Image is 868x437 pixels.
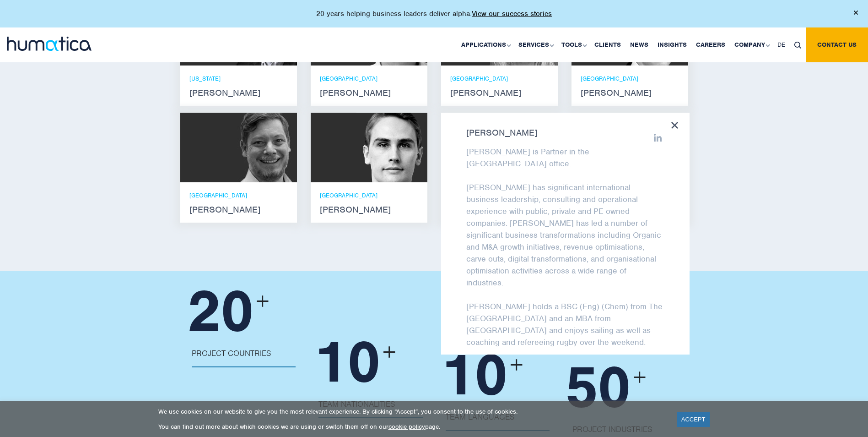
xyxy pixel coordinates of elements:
p: Project Countries [192,348,296,367]
p: You can find out more about which cookies we are using or switch them off on our page. [158,423,665,431]
a: Applications [457,27,514,62]
span: 20 [187,275,254,346]
p: [US_STATE] [189,75,288,82]
p: Team Nationalities [318,399,423,418]
p: [GEOGRAPHIC_DATA] [581,75,679,82]
a: ACCEPT [677,412,710,427]
strong: [PERSON_NAME] [320,206,418,213]
strong: [PERSON_NAME] [189,206,288,213]
a: Services [514,27,557,62]
a: News [625,27,653,62]
strong: [PERSON_NAME] [189,89,288,97]
span: 10 [441,339,508,410]
span: 50 [564,351,631,422]
a: Clients [590,27,625,62]
p: [PERSON_NAME] holds a BSC (Eng) (Chem) from The [GEOGRAPHIC_DATA] and an MBA from [GEOGRAPHIC_DAT... [466,300,664,348]
p: We use cookies on our website to give you the most relevant experience. By clicking “Accept”, you... [158,408,665,415]
p: [GEOGRAPHIC_DATA] [320,75,418,82]
p: [GEOGRAPHIC_DATA] [320,191,418,199]
p: [PERSON_NAME] has significant international business leadership, consulting and operational exper... [466,181,664,289]
a: Careers [691,27,730,62]
span: + [256,287,269,317]
a: DE [773,27,790,62]
a: Insights [653,27,691,62]
a: Company [730,27,773,62]
p: [PERSON_NAME] is Partner in the [GEOGRAPHIC_DATA] office. [466,146,664,169]
strong: [PERSON_NAME] [450,89,549,97]
strong: [PERSON_NAME] [320,89,418,97]
p: [GEOGRAPHIC_DATA] [189,191,288,199]
span: DE [777,41,785,49]
a: View our success stories [472,9,552,18]
span: + [383,338,396,367]
p: 20 years helping business leaders deliver alpha. [316,9,552,18]
a: cookie policy [388,423,425,431]
img: Claudio Limacher [226,113,297,182]
a: Contact us [806,27,868,62]
span: + [510,350,523,380]
a: Tools [557,27,590,62]
img: search_icon [794,42,801,49]
p: [GEOGRAPHIC_DATA] [450,75,549,82]
img: Paul Simpson [356,113,427,182]
img: logo [7,37,92,51]
span: 10 [314,326,381,397]
strong: [PERSON_NAME] [581,89,679,97]
span: + [633,363,646,393]
strong: [PERSON_NAME] [466,129,664,137]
